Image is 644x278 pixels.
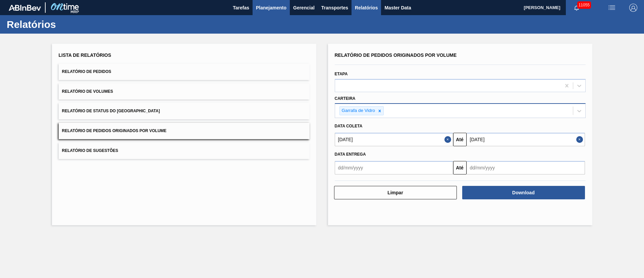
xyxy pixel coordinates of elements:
button: Até [453,161,467,174]
span: Relatório de Pedidos Originados por Volume [335,52,457,58]
span: Relatório de Pedidos Originados por Volume [62,128,167,133]
input: dd/mm/yyyy [467,161,585,174]
img: Logout [629,4,637,12]
span: Transportes [321,4,348,12]
span: Relatório de Sugestões [62,148,118,153]
span: Relatório de Status do [GEOGRAPHIC_DATA] [62,109,160,113]
label: Etapa [335,72,348,76]
span: Master Data [384,4,411,12]
button: Relatório de Pedidos [59,64,310,80]
span: Relatório de Pedidos [62,69,111,74]
input: dd/mm/yyyy [335,161,453,174]
button: Relatório de Status do [GEOGRAPHIC_DATA] [59,103,310,119]
img: TNhmsLtSVTkK8tSr43FrP2fwEKptu5GPRR3wAAAABJRU5ErkJggg== [9,5,41,11]
button: Relatório de Volumes [59,83,310,100]
button: Relatório de Pedidos Originados por Volume [59,123,310,139]
img: userActions [608,4,616,12]
span: Lista de Relatórios [59,52,111,58]
button: Limpar [334,186,457,199]
span: Tarefas [233,4,249,12]
span: Data coleta [335,124,363,128]
span: Relatório de Volumes [62,89,113,94]
input: dd/mm/yyyy [335,133,453,146]
span: Planejamento [256,4,286,12]
input: dd/mm/yyyy [467,133,585,146]
h1: Relatórios [7,21,126,28]
span: Gerencial [293,4,315,12]
button: Até [453,133,467,146]
label: Carteira [335,96,356,101]
div: Garrafa de Vidro [340,107,376,115]
button: Close [444,133,453,146]
button: Relatório de Sugestões [59,143,310,159]
span: 11055 [577,1,591,9]
span: Data entrega [335,152,366,157]
button: Close [576,133,585,146]
button: Download [462,186,585,199]
span: Relatórios [355,4,378,12]
button: Notificações [566,3,587,12]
